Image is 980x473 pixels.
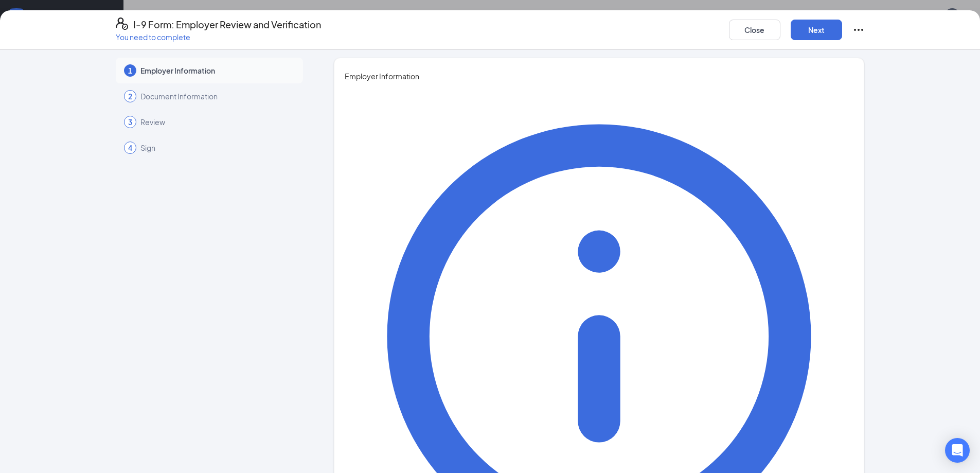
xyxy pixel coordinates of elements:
span: 1 [128,65,132,76]
p: You need to complete [116,32,321,42]
span: Review [140,117,293,127]
span: Document Information [140,91,293,101]
span: 4 [128,143,132,153]
button: Close [729,20,780,40]
span: Employer Information [345,71,853,82]
svg: Ellipses [852,24,865,36]
div: Open Intercom Messenger [945,438,970,463]
span: Sign [140,143,293,153]
svg: FormI9EVerifyIcon [116,17,128,30]
span: 3 [128,117,132,127]
h4: I-9 Form: Employer Review and Verification [133,17,321,32]
span: 2 [128,91,132,101]
button: Next [791,20,842,40]
span: Employer Information [140,65,293,76]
